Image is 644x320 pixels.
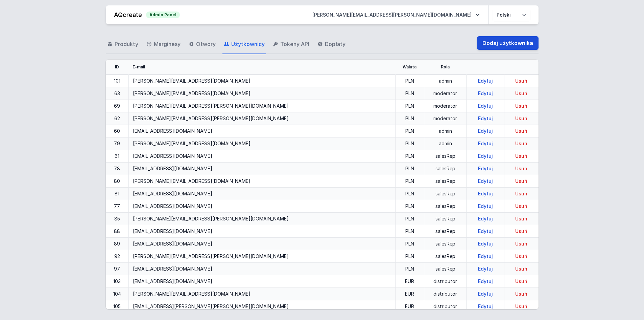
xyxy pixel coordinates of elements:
td: 97 [106,263,129,275]
td: [PERSON_NAME][EMAIL_ADDRESS][PERSON_NAME][DOMAIN_NAME] [128,112,395,125]
td: salesRep [424,188,467,200]
a: Dodaj użytkownika [477,36,539,50]
td: 88 [106,225,129,238]
td: EUR [395,275,424,288]
td: 81 [106,188,129,200]
td: PLN [395,150,424,163]
a: Edytuj [475,90,496,96]
button: Usuń [508,240,534,247]
a: Edytuj [475,178,496,184]
td: salesRep [424,150,467,163]
td: PLN [395,100,424,112]
td: [PERSON_NAME][EMAIL_ADDRESS][PERSON_NAME][DOMAIN_NAME] [128,213,395,225]
td: 80 [106,175,129,188]
a: Edytuj [475,191,496,196]
a: Edytuj [475,216,496,221]
td: [PERSON_NAME][EMAIL_ADDRESS][PERSON_NAME][DOMAIN_NAME] [128,100,395,112]
td: distributor [424,275,467,288]
td: PLN [395,75,424,87]
td: [PERSON_NAME][EMAIL_ADDRESS][DOMAIN_NAME] [128,75,395,87]
td: 78 [106,163,129,175]
a: Edytuj [475,228,496,234]
span: Użytkownicy [231,40,265,48]
td: [PERSON_NAME][EMAIL_ADDRESS][DOMAIN_NAME] [128,137,395,150]
td: EUR [395,300,424,313]
td: 63 [106,87,129,100]
td: 105 [106,300,129,313]
button: Usuń [508,78,534,84]
td: salesRep [424,200,467,213]
td: [EMAIL_ADDRESS][DOMAIN_NAME] [128,225,395,238]
th: ID [106,60,129,75]
a: Edytuj [475,291,496,297]
a: Edytuj [475,266,496,272]
td: [EMAIL_ADDRESS][DOMAIN_NAME] [128,125,395,137]
td: moderator [424,112,467,125]
td: PLN [395,87,424,100]
button: [PERSON_NAME][EMAIL_ADDRESS][PERSON_NAME][DOMAIN_NAME] [307,9,485,21]
td: 85 [106,213,129,225]
td: [EMAIL_ADDRESS][DOMAIN_NAME] [128,163,395,175]
td: PLN [395,175,424,188]
td: [EMAIL_ADDRESS][DOMAIN_NAME] [128,275,395,288]
td: PLN [395,125,424,137]
td: moderator [424,100,467,112]
td: PLN [395,225,424,238]
a: Edytuj [475,103,496,109]
a: Edytuj [475,153,496,159]
a: Tokeny API [271,35,311,54]
td: salesRep [424,163,467,175]
button: Usuń [508,265,534,272]
td: salesRep [424,238,467,250]
a: Edytuj [475,278,496,284]
a: Dopłaty [316,35,347,54]
td: salesRep [424,175,467,188]
a: Edytuj [475,78,496,84]
td: 89 [106,238,129,250]
td: salesRep [424,225,467,238]
button: Usuń [508,115,534,122]
td: distributor [424,300,467,313]
button: Usuń [508,103,534,109]
span: Otwory [196,40,216,48]
a: Edytuj [475,115,496,121]
span: Marginesy [154,40,181,48]
button: Usuń [508,178,534,185]
td: PLN [395,112,424,125]
td: salesRep [424,250,467,263]
a: Marginesy [145,35,182,54]
td: PLN [395,213,424,225]
span: Dopłaty [325,40,345,48]
td: 62 [106,112,129,125]
button: Usuń [508,215,534,222]
td: [EMAIL_ADDRESS][DOMAIN_NAME] [128,150,395,163]
td: 69 [106,100,129,112]
th: Rola [424,60,467,75]
td: [EMAIL_ADDRESS][DOMAIN_NAME] [128,263,395,275]
td: moderator [424,87,467,100]
td: PLN [395,238,424,250]
td: [PERSON_NAME][EMAIL_ADDRESS][DOMAIN_NAME] [128,175,395,188]
span: Produkty [115,40,138,48]
button: Usuń [508,228,534,235]
a: Użytkownicy [222,35,266,54]
button: Usuń [508,165,534,172]
td: admin [424,137,467,150]
button: Usuń [508,291,534,297]
a: Edytuj [475,166,496,171]
td: [EMAIL_ADDRESS][DOMAIN_NAME] [128,200,395,213]
td: salesRep [424,213,467,225]
td: 77 [106,200,129,213]
button: Usuń [508,90,534,97]
td: PLN [395,188,424,200]
td: distributor [424,288,467,300]
td: salesRep [424,263,467,275]
td: 101 [106,75,129,87]
button: Usuń [508,253,534,260]
td: 103 [106,275,129,288]
button: Usuń [508,153,534,159]
td: 79 [106,137,129,150]
td: 92 [106,250,129,263]
button: Usuń [508,303,534,310]
button: Usuń [508,140,534,147]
